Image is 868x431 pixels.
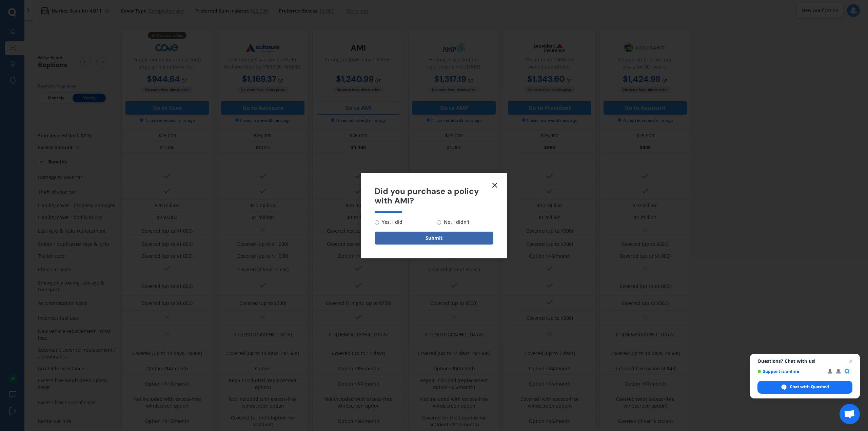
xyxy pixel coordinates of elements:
[757,381,852,394] span: Chat with Quashed
[379,218,402,226] span: Yes, I did
[757,358,852,364] span: Questions? Chat with us!
[757,369,823,374] span: Support is online
[375,232,493,244] button: Submit
[375,187,493,206] span: Did you purchase a policy with AMI?
[437,220,441,224] input: No, I didn't
[441,218,470,226] span: No, I didn't
[790,384,829,390] span: Chat with Quashed
[840,404,860,424] a: Open chat
[375,220,379,224] input: Yes, I did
